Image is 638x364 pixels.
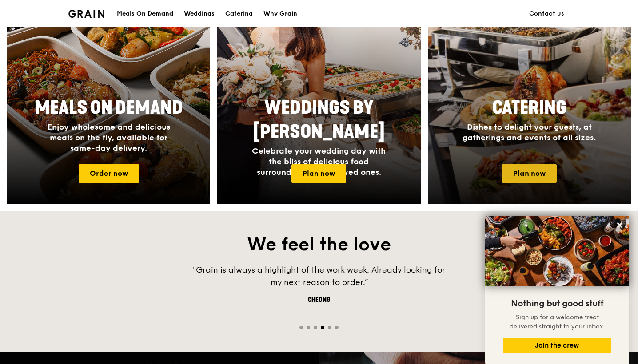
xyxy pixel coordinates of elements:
div: Meals On Demand [117,0,173,27]
a: Order now [79,164,139,183]
span: Go to slide 4 [321,326,324,329]
a: Why Grain [258,0,303,27]
span: Celebrate your wedding day with the bliss of delicious food surrounded by your loved ones. [252,146,386,177]
div: Why Grain [263,0,297,27]
img: Grain [68,10,104,18]
a: Plan now [502,164,557,183]
span: Nothing but good stuff [511,298,603,309]
span: Go to slide 3 [314,326,317,329]
span: Catering [492,97,566,119]
div: "Grain is always a highlight of the work week. Already looking for my next reason to order.” [186,264,452,289]
span: Go to slide 1 [299,326,303,329]
span: Sign up for a welcome treat delivered straight to your inbox. [510,313,605,330]
button: Join the crew [503,338,611,353]
div: Catering [225,0,253,27]
span: Enjoy wholesome and delicious meals on the fly, available for same-day delivery. [48,122,170,153]
a: Weddings [179,0,220,27]
span: Go to slide 6 [335,326,339,329]
span: Go to slide 5 [328,326,331,329]
div: Weddings [184,0,215,27]
a: Contact us [524,0,570,27]
div: Cheong [186,296,452,305]
span: Meals On Demand [35,97,183,119]
span: Weddings by [PERSON_NAME] [253,97,385,142]
img: DSC07876-Edit02-Large.jpeg [485,216,629,286]
a: Plan now [291,164,346,183]
a: Catering [220,0,258,27]
button: Close [613,218,627,232]
span: Go to slide 2 [307,326,310,329]
span: Dishes to delight your guests, at gatherings and events of all sizes. [463,122,596,142]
